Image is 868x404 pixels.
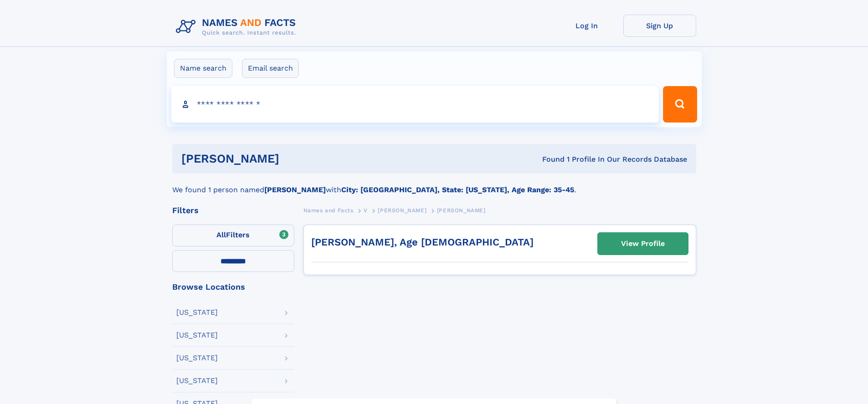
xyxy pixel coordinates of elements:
[172,225,294,246] label: Filters
[378,205,426,216] a: [PERSON_NAME]
[341,185,574,194] b: City: [GEOGRAPHIC_DATA], State: [US_STATE], Age Range: 35-45
[176,377,218,384] div: [US_STATE]
[172,206,294,215] div: Filters
[437,207,486,214] span: [PERSON_NAME]
[364,205,368,216] a: V
[176,354,218,362] div: [US_STATE]
[172,174,696,195] div: We found 1 person named with .
[242,59,299,78] label: Email search
[378,207,426,214] span: [PERSON_NAME]
[264,185,326,194] b: [PERSON_NAME]
[411,154,687,164] div: Found 1 Profile In Our Records Database
[623,15,696,37] a: Sign Up
[171,86,659,123] input: search input
[303,205,354,216] a: Names and Facts
[172,15,303,39] img: Logo Names and Facts
[550,15,623,37] a: Log In
[172,283,294,291] div: Browse Locations
[176,309,218,316] div: [US_STATE]
[598,233,688,255] a: View Profile
[176,332,218,339] div: [US_STATE]
[311,236,534,248] a: [PERSON_NAME], Age [DEMOGRAPHIC_DATA]
[663,86,697,123] button: Search Button
[216,230,226,239] span: All
[174,59,232,78] label: Name search
[181,153,411,164] h1: [PERSON_NAME]
[621,233,665,254] div: View Profile
[364,207,368,214] span: V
